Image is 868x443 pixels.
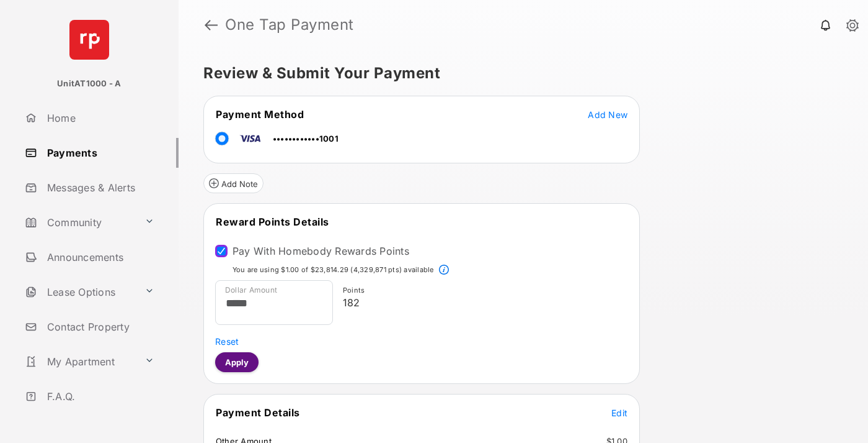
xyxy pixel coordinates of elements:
[588,108,627,121] button: Add New
[203,173,263,193] button: Add Note
[216,406,300,419] span: Payment Details
[611,408,627,418] span: Edit
[232,265,434,275] p: You are using $1.00 of $23,814.29 (4,329,871 pts) available
[20,347,139,377] a: My Apartment
[57,78,121,90] p: UnitAT1000 - A
[273,134,339,144] span: ••••••••••••1001
[20,242,179,272] a: Announcements
[343,285,623,296] p: Points
[215,336,239,347] span: Reset
[20,277,139,307] a: Lease Options
[215,335,239,347] button: Reset
[216,216,329,228] span: Reward Points Details
[216,108,304,121] span: Payment Method
[20,173,179,203] a: Messages & Alerts
[20,103,179,133] a: Home
[225,17,354,32] strong: One Tap Payment
[215,352,259,372] button: Apply
[20,208,139,237] a: Community
[20,138,179,168] a: Payments
[343,295,623,310] p: 182
[20,312,179,342] a: Contact Property
[588,109,627,120] span: Add New
[232,245,409,257] label: Pay With Homebody Rewards Points
[611,406,627,419] button: Edit
[69,20,109,60] img: svg+xml;base64,PHN2ZyB4bWxucz0iaHR0cDovL3d3dy53My5vcmcvMjAwMC9zdmciIHdpZHRoPSI2NCIgaGVpZ2h0PSI2NC...
[203,66,833,81] h5: Review & Submit Your Payment
[20,381,179,411] a: F.A.Q.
